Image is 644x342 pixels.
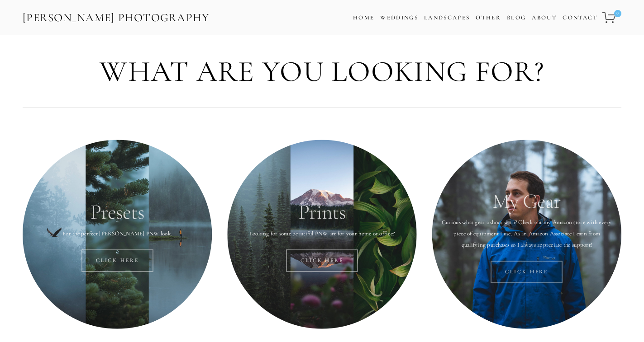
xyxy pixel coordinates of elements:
h1: What are you looking for? [23,56,621,88]
a: Weddings [380,14,418,21]
a: Click here [491,261,563,283]
a: 0 items in cart [601,7,622,28]
a: Click here [81,249,153,272]
a: Contact [563,11,597,24]
a: Click Here [286,249,358,272]
a: Home [353,11,374,24]
span: 0 [614,10,621,17]
a: Blog [507,11,526,24]
a: About [532,11,557,24]
a: [PERSON_NAME] Photography [22,8,210,28]
a: Landscapes [424,14,470,21]
a: Other [476,14,501,21]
